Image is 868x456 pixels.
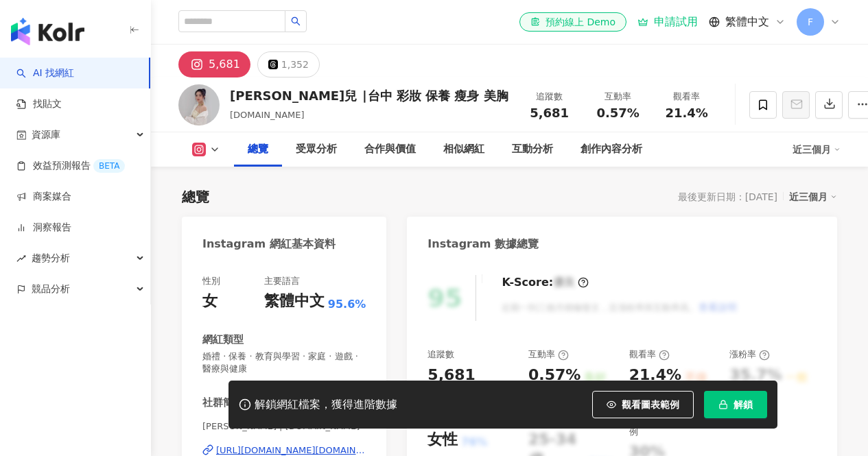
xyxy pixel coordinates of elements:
span: 競品分析 [32,274,70,304]
div: 最後更新日期：[DATE] [678,191,777,202]
span: 21.4% [665,106,707,120]
div: 近三個月 [789,188,837,206]
div: 追蹤數 [427,348,454,361]
span: search [291,16,301,26]
div: 女 [202,291,218,312]
div: 互動率 [528,348,569,361]
div: 5,681 [209,55,240,74]
div: 創作內容分析 [580,141,642,158]
a: 洞察報告 [16,221,71,235]
div: 互動率 [592,90,644,104]
span: 0.57% [596,106,639,120]
div: K-Score : [502,275,589,290]
span: rise [16,254,26,263]
button: 解鎖 [704,391,767,418]
a: searchAI 找網紅 [16,67,74,80]
button: 5,681 [178,51,250,77]
span: 5,681 [530,106,569,120]
a: 效益預測報告BETA [16,159,125,173]
span: 資源庫 [32,119,60,150]
div: 觀看率 [661,90,713,104]
div: 主要語言 [264,275,300,287]
div: 相似網紅 [443,141,484,158]
div: 性別 [202,275,220,287]
span: 觀看圖表範例 [622,399,679,410]
span: F [808,14,813,29]
div: [PERSON_NAME]兒 ∣台中 彩妝 保養 瘦身 美胸 [230,87,508,104]
div: 5,681 [427,365,476,386]
div: Instagram 網紅基本資料 [202,237,336,252]
div: 合作與價值 [364,141,416,158]
div: 總覽 [248,141,268,158]
div: 0.57% [528,365,580,386]
div: 總覽 [182,187,209,206]
div: 追蹤數 [524,90,576,104]
img: KOL Avatar [178,84,220,125]
div: 近三個月 [793,139,841,160]
div: 漲粉率 [729,348,770,361]
span: 趨勢分析 [32,243,70,274]
img: logo [11,18,84,45]
div: 1,352 [281,55,309,74]
div: 互動分析 [512,141,553,158]
span: 解鎖 [734,399,753,410]
div: 受眾分析 [296,141,337,158]
button: 觀看圖表範例 [592,391,694,418]
a: 申請試用 [637,15,698,29]
div: 觀看率 [629,348,670,361]
div: 繁體中文 [264,291,325,312]
span: 婚禮 · 保養 · 教育與學習 · 家庭 · 遊戲 · 醫療與健康 [202,350,366,375]
div: Instagram 數據總覽 [427,237,539,252]
div: 21.4% [629,365,681,386]
span: [DOMAIN_NAME] [230,110,305,120]
div: 預約線上 Demo [530,15,615,29]
button: 1,352 [257,51,320,77]
a: 預約線上 Demo [519,12,626,32]
div: 網紅類型 [202,333,244,347]
div: 女性 [427,429,458,451]
a: 找貼文 [16,97,62,111]
span: 95.6% [328,297,366,312]
div: 解鎖網紅檔案，獲得進階數據 [255,398,397,412]
a: 商案媒合 [16,190,71,204]
span: 繁體中文 [725,14,769,29]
